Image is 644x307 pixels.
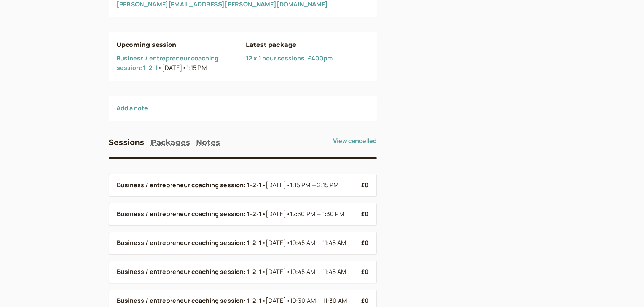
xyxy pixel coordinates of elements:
button: Sessions [109,136,145,148]
a: Business / entrepreneur coaching session: 1-2-1 [116,54,218,72]
span: 10:45 AM — 11:45 AM [290,239,346,247]
b: Business / entrepreneur coaching session: 1-2-1 [117,209,262,219]
span: 10:30 AM — 11:30 AM [290,296,347,305]
h4: Upcoming session [116,40,240,50]
span: • [262,238,266,248]
b: Business / entrepreneur coaching session: 1-2-1 [117,180,262,190]
span: 1:15 PM — 2:15 PM [290,181,339,189]
span: • [158,64,162,72]
span: 12:30 PM — 1:30 PM [290,210,344,218]
a: Business / entrepreneur coaching session: 1-2-1•[DATE]•10:30 AM — 11:30 AM [117,296,355,306]
a: Business / entrepreneur coaching session: 1-2-1•[DATE]•10:45 AM — 11:45 AM [117,267,355,277]
iframe: Chat Widget [606,270,644,307]
span: • [286,296,290,305]
button: Notes [196,136,220,148]
span: • [286,181,290,189]
a: Business / entrepreneur coaching session: 1-2-1•[DATE]•10:45 AM — 11:45 AM [117,238,355,248]
button: View cancelled [333,137,377,144]
span: 10:45 AM — 11:45 AM [290,267,346,276]
a: Business / entrepreneur coaching session: 1-2-1•[DATE]•1:15 PM — 2:15 PM [117,180,355,190]
button: Packages [151,136,190,148]
span: [DATE] [266,238,346,248]
span: • [262,267,266,277]
div: [DATE] 1:15 PM [116,54,240,73]
span: • [286,210,290,218]
span: [DATE] [266,296,347,306]
b: Business / entrepreneur coaching session: 1-2-1 [117,296,262,306]
button: Add a note [116,105,148,111]
span: • [262,296,266,306]
b: £0 [361,239,369,247]
span: • [286,267,290,276]
b: £0 [361,267,369,276]
a: 12 x 1 hour sessions. £400pm [246,54,333,62]
span: • [286,239,290,247]
a: Business / entrepreneur coaching session: 1-2-1•[DATE]•12:30 PM — 1:30 PM [117,209,355,219]
span: [DATE] [266,180,339,190]
span: [DATE] [266,209,344,219]
b: £0 [361,181,369,189]
b: £0 [361,210,369,218]
span: • [182,64,186,72]
b: Business / entrepreneur coaching session: 1-2-1 [117,267,262,277]
span: [DATE] [266,267,346,277]
b: £0 [361,296,369,305]
span: • [262,180,266,190]
h4: Latest package [246,40,369,50]
b: Business / entrepreneur coaching session: 1-2-1 [117,238,262,248]
span: • [262,209,266,219]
